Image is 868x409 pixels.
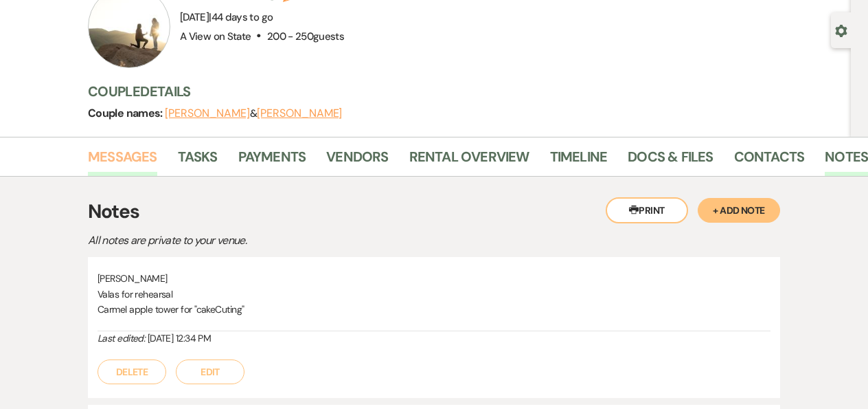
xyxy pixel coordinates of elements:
[835,23,847,36] button: Open lead details
[98,287,770,302] p: Valas for rehearsal
[98,332,145,344] i: Last edited:
[212,10,273,24] span: 44 days to go
[88,197,780,226] h3: Notes
[176,360,244,384] button: Edit
[88,82,837,101] h3: Couple Details
[165,107,342,120] span: &
[698,198,780,223] button: + Add Note
[238,146,306,176] a: Payments
[98,331,770,346] div: [DATE] 12:34 PM
[606,197,688,223] button: Print
[267,30,344,43] span: 200 - 250 guests
[88,146,157,176] a: Messages
[628,146,713,176] a: Docs & Files
[88,106,165,120] span: Couple names:
[209,10,273,24] span: |
[409,146,529,176] a: Rental Overview
[98,302,770,317] p: Carmel apple tower for "cakeCuting"
[825,146,868,176] a: Notes
[326,146,388,176] a: Vendors
[98,271,770,286] p: [PERSON_NAME]
[257,108,342,119] button: [PERSON_NAME]
[88,232,569,250] p: All notes are private to your venue.
[180,10,273,24] span: [DATE]
[180,30,251,43] span: A View on State
[550,146,608,176] a: Timeline
[734,146,805,176] a: Contacts
[165,108,250,119] button: [PERSON_NAME]
[98,360,166,384] button: Delete
[178,146,218,176] a: Tasks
